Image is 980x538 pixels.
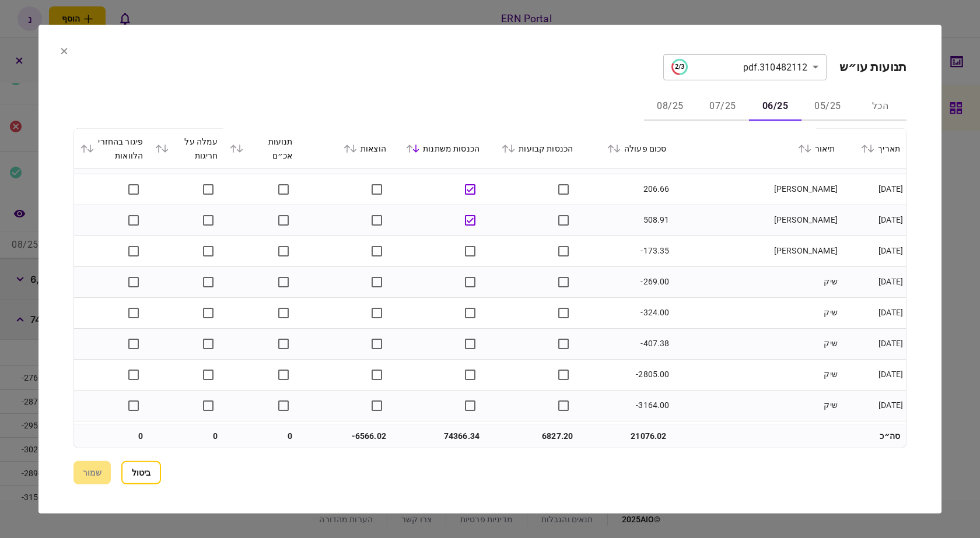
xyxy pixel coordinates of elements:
[801,93,854,121] button: 05/25
[392,424,485,448] td: 74366.34
[696,93,749,121] button: 07/25
[672,266,840,297] td: שיק
[579,235,672,266] td: -173.35
[841,235,906,266] td: [DATE]
[672,297,840,328] td: שיק
[672,174,840,205] td: [PERSON_NAME]
[579,359,672,390] td: -2805.00
[672,421,840,452] td: שיק
[841,266,906,297] td: [DATE]
[299,424,392,448] td: -6566.02
[149,424,223,448] td: 0
[74,424,149,448] td: 0
[579,205,672,235] td: 508.91
[579,174,672,205] td: 206.66
[672,390,840,421] td: שיק
[854,93,907,121] button: הכל
[846,141,900,155] div: תאריך
[672,235,840,266] td: [PERSON_NAME]
[841,359,906,390] td: [DATE]
[579,328,672,359] td: -407.38
[304,141,386,155] div: הוצאות
[223,424,298,448] td: 0
[579,297,672,328] td: -324.00
[579,421,672,452] td: -203.00
[678,141,834,155] div: תיאור
[841,297,906,328] td: [DATE]
[80,134,143,162] div: פיגור בהחזרי הלוואות
[672,205,840,235] td: [PERSON_NAME]
[229,134,292,162] div: תנועות אכ״ם
[121,461,161,484] button: ביטול
[672,359,840,390] td: שיק
[839,59,907,74] h2: תנועות עו״ש
[671,59,808,75] div: 310482112.pdf
[644,93,696,121] button: 08/25
[398,141,480,155] div: הכנסות משתנות
[485,424,579,448] td: 6827.20
[579,424,672,448] td: 21076.02
[841,174,906,205] td: [DATE]
[584,141,666,155] div: סכום פעולה
[841,421,906,452] td: [DATE]
[674,63,684,71] text: 2/3
[579,266,672,297] td: -269.00
[841,328,906,359] td: [DATE]
[841,205,906,235] td: [DATE]
[841,390,906,421] td: [DATE]
[491,141,573,155] div: הכנסות קבועות
[841,424,906,448] td: סה״כ
[579,390,672,421] td: -3164.00
[155,134,218,162] div: עמלה על חריגות
[672,328,840,359] td: שיק
[749,93,801,121] button: 06/25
